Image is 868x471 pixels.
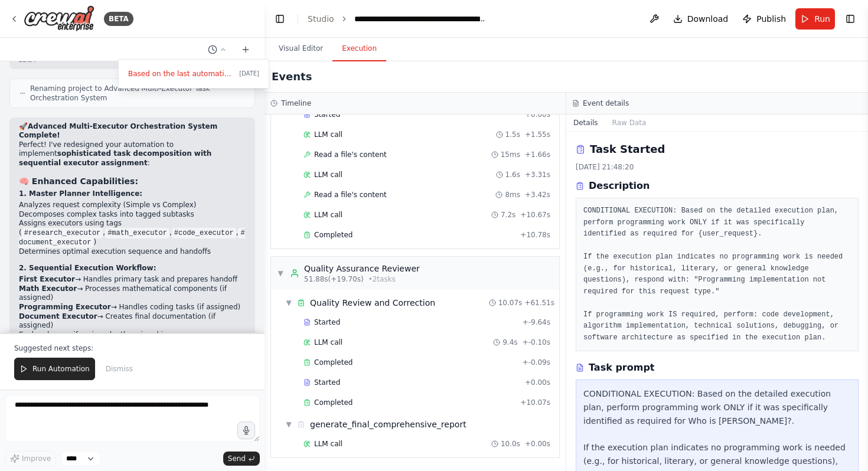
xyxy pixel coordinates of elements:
[310,297,435,309] div: Quality Review and Correction
[314,110,340,119] span: Started
[523,338,550,347] span: + -0.10s
[814,13,830,25] span: Run
[277,269,284,278] span: ▼
[285,298,292,308] span: ▼
[314,210,342,220] span: LLM call
[668,8,733,30] button: Download
[525,110,550,119] span: + 0.00s
[314,358,353,367] span: Completed
[285,420,292,429] span: ▼
[566,115,605,131] button: Details
[525,378,550,387] span: + 0.00s
[123,64,264,83] button: Based on the last automation run, please analyze the error, and if applicable, fix the automation...
[520,398,550,407] span: + 10.07s
[795,8,835,30] button: Run
[576,162,859,172] div: [DATE] 21:48:20
[281,99,311,108] h3: Timeline
[524,298,554,308] span: + 61.51s
[525,130,550,139] span: + 1.55s
[498,298,523,308] span: 10.07s
[687,13,729,25] span: Download
[314,439,342,449] span: LLM call
[738,8,791,30] button: Publish
[605,115,654,131] button: Raw Data
[308,14,334,24] a: Studio
[589,179,650,193] h3: Description
[525,170,550,179] span: + 3.31s
[269,37,332,61] button: Visual Editor
[314,170,342,179] span: LLM call
[314,378,340,387] span: Started
[520,210,550,220] span: + 10.67s
[505,190,520,199] span: 8ms
[314,190,387,199] span: Read a file's content
[501,210,515,220] span: 7.2s
[304,274,364,284] span: 51.88s (+19.70s)
[505,170,520,179] span: 1.6s
[525,190,550,199] span: + 3.42s
[314,150,387,159] span: Read a file's content
[523,358,550,367] span: + -0.09s
[272,11,288,27] button: Hide left sidebar
[583,205,851,344] pre: CONDITIONAL EXECUTION: Based on the detailed execution plan, perform programming work ONLY if it ...
[501,150,520,159] span: 15ms
[272,68,312,85] h2: Events
[525,150,550,159] span: + 1.66s
[505,130,520,139] span: 1.5s
[589,361,655,375] h3: Task prompt
[368,274,396,284] span: • 2 task s
[128,69,234,78] span: Based on the last automation run, please analyze the error, and if applicable, fix the automation...
[239,69,259,78] span: [DATE]
[756,13,786,25] span: Publish
[314,398,353,407] span: Completed
[332,37,386,61] button: Execution
[502,338,517,347] span: 9.4s
[310,418,466,430] div: generate_final_comprehensive_report
[525,439,550,449] span: + 0.00s
[314,338,342,347] span: LLM call
[501,439,520,449] span: 10.0s
[304,263,420,274] div: Quality Assurance Reviewer
[842,11,859,27] button: Show right sidebar
[590,141,665,158] h2: Task Started
[314,230,353,240] span: Completed
[523,318,550,327] span: + -9.64s
[314,318,340,327] span: Started
[314,130,342,139] span: LLM call
[520,230,550,240] span: + 10.78s
[583,99,629,108] h3: Event details
[308,13,487,25] nav: breadcrumb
